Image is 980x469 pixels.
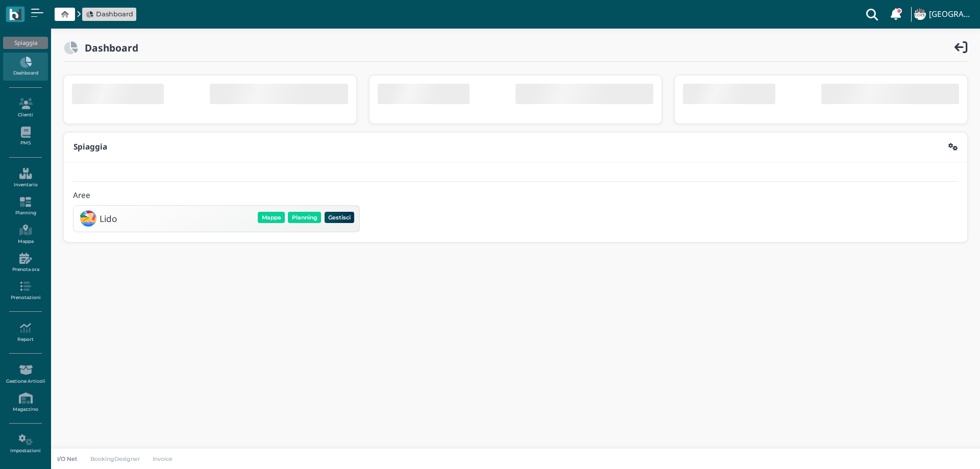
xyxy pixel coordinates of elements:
[100,214,117,224] h3: Lido
[914,9,925,20] img: ...
[3,192,47,220] a: Planning
[913,2,974,27] a: ... [GEOGRAPHIC_DATA]
[288,212,321,223] button: Planning
[3,122,47,151] a: PMS
[78,42,138,53] h2: Dashboard
[3,94,47,122] a: Clienti
[3,164,47,192] a: Inventario
[3,53,47,81] a: Dashboard
[9,9,21,20] img: logo
[325,212,355,223] button: Gestisci
[258,212,285,223] button: Mappa
[929,10,974,19] h4: [GEOGRAPHIC_DATA]
[96,9,133,19] span: Dashboard
[73,191,90,200] h4: Aree
[908,437,971,460] iframe: Help widget launcher
[3,249,47,277] a: Prenota ora
[86,9,133,19] a: Dashboard
[3,220,47,249] a: Mappa
[73,141,107,152] b: Spiaggia
[3,37,47,49] div: Spiaggia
